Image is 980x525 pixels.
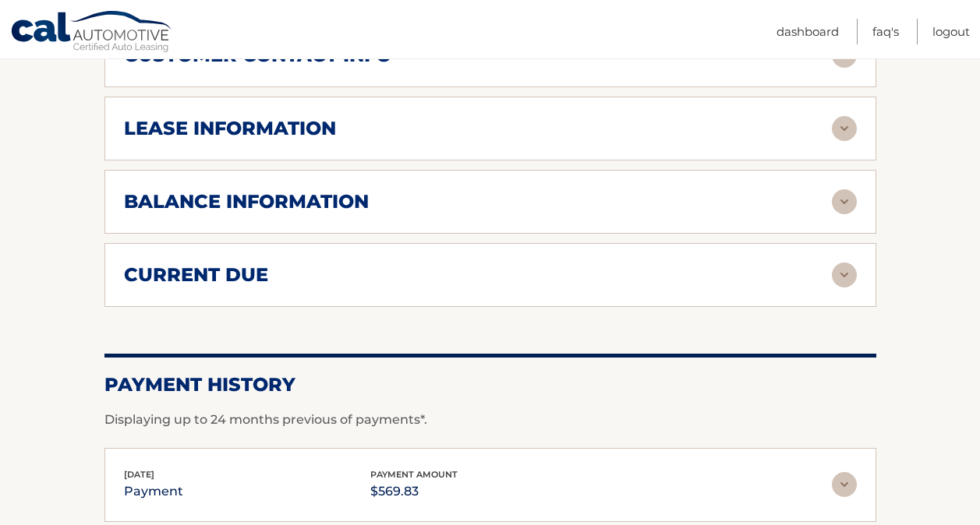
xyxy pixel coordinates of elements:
h2: Payment History [104,373,876,396]
a: Cal Automotive [10,10,174,55]
img: accordion-rest.svg [832,472,857,497]
h2: current due [124,263,268,287]
img: accordion-rest.svg [832,262,857,287]
span: [DATE] [124,469,154,480]
h2: lease information [124,117,336,140]
p: payment [124,481,183,502]
p: Displaying up to 24 months previous of payments*. [104,410,876,429]
img: accordion-rest.svg [832,189,857,214]
a: FAQ's [872,19,899,44]
h2: balance information [124,190,369,213]
span: payment amount [370,469,458,480]
p: $569.83 [370,481,458,502]
a: Logout [932,19,970,44]
img: accordion-rest.svg [832,116,857,141]
a: Dashboard [777,19,839,44]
